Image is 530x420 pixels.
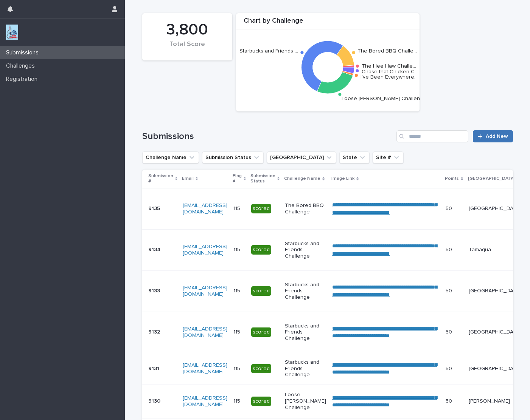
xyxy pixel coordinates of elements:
[285,241,326,259] p: Starbucks and Friends Challenge
[396,130,468,142] input: Search
[148,172,173,186] p: Submission #
[373,151,404,164] button: Site #
[183,326,227,338] a: [EMAIL_ADDRESS][DOMAIN_NAME]
[469,329,521,335] p: [GEOGRAPHIC_DATA]
[469,398,521,405] p: [PERSON_NAME]
[148,364,161,372] p: 9131
[251,327,271,337] div: scored
[251,286,271,296] div: scored
[183,244,227,256] a: [EMAIL_ADDRESS][DOMAIN_NAME]
[468,174,515,183] p: [GEOGRAPHIC_DATA]
[148,204,162,212] p: 9135
[446,286,454,294] p: 50
[183,285,227,297] a: [EMAIL_ADDRESS][DOMAIN_NAME]
[486,134,508,139] span: Add New
[446,397,454,405] p: 50
[446,245,454,253] p: 50
[361,69,418,74] text: Chase that Chicken C…
[233,245,242,253] p: 115
[239,48,298,53] text: Starbucks and Friends …
[446,364,454,372] p: 50
[233,286,242,294] p: 115
[362,63,416,69] text: The Hee Haw Challe…
[473,130,513,142] a: Add New
[285,323,326,342] p: Starbucks and Friends Challenge
[339,151,370,164] button: State
[331,174,354,183] p: Image Link
[202,151,264,164] button: Submission Status
[183,363,227,374] a: [EMAIL_ADDRESS][DOMAIN_NAME]
[148,397,162,405] p: 9130
[445,174,459,183] p: Points
[3,62,41,69] p: Challenges
[469,288,521,294] p: [GEOGRAPHIC_DATA]
[469,205,521,212] p: [GEOGRAPHIC_DATA]
[182,174,194,183] p: Email
[236,17,420,29] div: Chart by Challenge
[251,397,271,406] div: scored
[183,203,227,215] a: [EMAIL_ADDRESS][DOMAIN_NAME]
[148,245,162,253] p: 9134
[285,359,326,378] p: Starbucks and Friends Challenge
[148,286,162,294] p: 9133
[233,397,242,405] p: 115
[469,366,521,372] p: [GEOGRAPHIC_DATA]
[446,327,454,335] p: 50
[6,25,18,40] img: jxsLJbdS1eYBI7rVAS4p
[155,20,219,39] div: 3,800
[155,40,219,56] div: Total Score
[285,392,326,411] p: Loose [PERSON_NAME] Challenge
[148,327,162,335] p: 9132
[251,364,271,374] div: scored
[251,245,271,255] div: scored
[341,96,426,101] text: Loose [PERSON_NAME] Challenge
[446,204,454,212] p: 50
[285,282,326,301] p: Starbucks and Friends Challenge
[142,151,199,164] button: Challenge Name
[361,74,418,79] text: I've Been Everywhere…
[233,364,242,372] p: 115
[183,395,227,407] a: [EMAIL_ADDRESS][DOMAIN_NAME]
[142,131,394,142] h1: Submissions
[469,247,521,253] p: Tamaqua
[233,204,242,212] p: 115
[251,204,271,213] div: scored
[284,174,320,183] p: Challenge Name
[3,49,45,56] p: Submissions
[233,327,242,335] p: 115
[3,76,44,83] p: Registration
[357,48,417,53] text: The Bored BBQ Challe…
[233,172,242,186] p: Flag #
[285,202,326,215] p: The Bored BBQ Challenge
[250,172,275,186] p: Submission Status
[267,151,336,164] button: Closest City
